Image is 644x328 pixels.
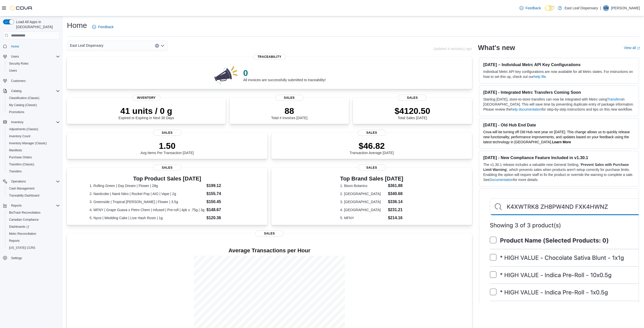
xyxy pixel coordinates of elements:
[7,133,60,139] span: Inventory Count
[118,106,174,116] p: 41 units / 0 g
[388,191,403,197] dd: $340.68
[213,65,239,85] img: 0
[7,193,60,199] span: Traceabilty Dashboard
[5,216,62,223] button: Canadian Compliance
[7,126,60,132] span: Adjustments (Classic)
[11,256,22,260] span: Settings
[11,79,26,83] span: Customers
[7,238,60,244] span: Reports
[5,109,62,116] button: Promotions
[7,102,60,108] span: My Catalog (Classic)
[7,231,38,237] a: Metrc Reconciliation
[5,67,62,74] button: Users
[7,224,31,230] a: Dashboards
[207,183,245,189] dd: $199.12
[253,54,285,60] span: Traceability
[9,78,60,84] span: Customers
[90,199,205,204] dt: 3. Greenside | Tropical [PERSON_NAME] | Flower | 3.5g
[358,165,386,171] span: Sales
[526,6,541,11] span: Feedback
[603,5,608,11] span: GM
[207,199,245,205] dd: $150.45
[243,68,326,82] div: All invoices are successfully submitted to traceability!
[11,179,26,183] span: Operations
[7,217,41,223] a: Canadian Compliance
[5,140,62,147] button: Inventory Manager (Classic)
[340,207,386,212] dt: 4. [GEOGRAPHIC_DATA]
[7,61,30,67] a: Security Roles
[9,54,21,60] button: Users
[1,254,62,262] button: Settings
[9,127,38,131] span: Adjustments (Classic)
[7,140,49,146] a: Inventory Manager (Classic)
[9,178,60,184] span: Operations
[7,109,60,115] span: Promotions
[483,155,635,160] h3: [DATE] - New Compliance Feature Included in v1.30.1
[207,207,245,213] dd: $148.67
[607,97,622,101] a: Transfers
[271,106,307,116] p: 88
[7,126,40,132] a: Adjustments (Classic)
[7,95,60,101] span: Classification (Classic)
[483,130,630,144] span: Cova will be turning off Old Hub next year on [DATE]. This change allows us to quickly release ne...
[637,47,640,50] svg: External link
[5,126,62,133] button: Adjustments (Classic)
[9,232,36,236] span: Metrc Reconciliation
[11,55,19,59] span: Users
[1,178,62,185] button: Operations
[9,162,34,166] span: Transfers (Classic)
[9,43,21,50] a: Home
[7,61,60,67] span: Security Roles
[9,203,60,209] span: Reports
[7,147,60,153] span: Manifests
[7,154,60,160] span: Purchase Orders
[9,148,22,152] span: Manifests
[1,77,62,84] button: Customers
[483,122,635,127] h3: [DATE] - Old Hub End Date
[275,95,303,101] span: Sales
[160,44,165,48] button: Open list of options
[9,246,35,250] span: [US_STATE] CCRS
[9,88,60,94] span: Catalog
[11,44,19,49] span: Home
[207,215,245,221] dd: $120.36
[9,225,29,229] span: Dashboards
[5,192,62,199] button: Traceabilty Dashboard
[358,130,386,136] span: Sales
[9,43,60,49] span: Home
[388,215,403,221] dd: $214.16
[565,5,598,11] p: East Leaf Dispensary
[7,95,42,101] a: Classification (Classic)
[483,62,635,67] h3: [DATE] – Individual Metrc API Key Configurations
[5,147,62,154] button: Manifests
[9,203,24,209] button: Reports
[1,53,62,60] button: Users
[340,199,386,204] dt: 3. [GEOGRAPHIC_DATA]
[90,183,205,188] dt: 1. Rolling Green | Day Dream | Flower | 28g
[483,162,635,182] p: The v1.30.1 release includes a valuable new General Setting, ' ', which prevents sales when produ...
[9,178,28,184] button: Operations
[271,106,307,120] div: Total # Invoices [DATE]
[7,68,60,74] span: Users
[7,193,41,199] a: Traceabilty Dashboard
[1,119,62,126] button: Inventory
[9,110,24,114] span: Promotions
[545,6,555,11] input: Dark Mode
[433,47,472,51] p: Updated 4 minute(s) ago
[7,168,24,174] a: Transfers
[483,90,635,95] h3: [DATE] - Integrated Metrc Transfers Coming Soon
[7,140,60,146] span: Inventory Manager (Classic)
[552,140,571,144] a: Learn More
[9,69,17,73] span: Users
[1,202,62,209] button: Reports
[132,95,160,101] span: Inventory
[394,106,430,120] div: Total Sales [DATE]
[517,3,543,13] a: Feedback
[9,239,20,243] span: Reports
[7,161,60,167] span: Transfers (Classic)
[7,161,36,167] a: Transfers (Classic)
[9,218,39,222] span: Canadian Compliance
[394,106,430,116] p: $4120.50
